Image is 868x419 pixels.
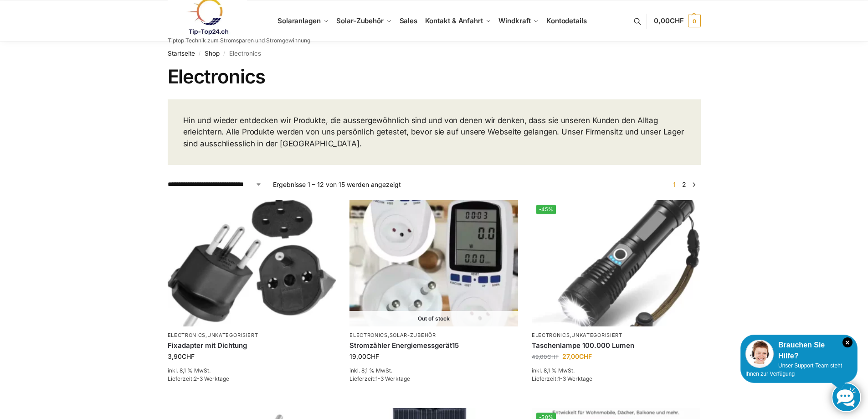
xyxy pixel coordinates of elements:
span: Solar-Zubehör [336,16,384,25]
span: CHF [366,352,379,360]
a: Electronics [168,332,206,338]
p: inkl. 8,1 % MwSt. [349,367,518,375]
a: Sales [395,0,421,41]
a: Out of stockStromzähler Schweizer Stecker-2 [349,200,518,326]
img: Stromzähler Schweizer Stecker-2 [349,200,518,326]
a: Electronics [532,332,570,338]
span: Sales [400,16,418,25]
span: CHF [670,16,684,25]
span: Kontodetails [546,16,587,25]
img: Fixadapter mit Dichtung [168,200,336,326]
a: Stromzähler Energiemessgerät15 [349,341,518,350]
span: Solaranlagen [277,16,321,25]
span: CHF [547,353,559,360]
span: 1-3 Werktage [558,375,592,382]
a: Windkraft [495,0,543,41]
span: CHF [579,352,592,360]
select: Shop-Reihenfolge [168,180,262,189]
span: Windkraft [498,16,530,25]
span: Seite 1 [671,181,678,188]
i: Schließen [842,337,853,347]
a: -45%Extrem Starke Taschenlampe [532,200,700,326]
bdi: 49,00 [532,353,559,360]
span: / [195,50,205,57]
img: Extrem Starke Taschenlampe [532,200,700,326]
a: Kontakt & Anfahrt [421,0,495,41]
p: inkl. 8,1 % MwSt. [168,367,336,375]
span: Kontakt & Anfahrt [425,16,483,25]
span: 0,00 [654,16,683,25]
a: Unkategorisiert [207,332,258,338]
p: Ergebnisse 1 – 12 von 15 werden angezeigt [273,180,401,189]
bdi: 19,00 [349,352,379,360]
a: 0,00CHF 0 [654,7,700,35]
p: Tiptop Technik zum Stromsparen und Stromgewinnung [168,38,310,43]
a: → [690,180,697,189]
a: Seite 2 [680,181,688,188]
p: Hin und wieder entdecken wir Produkte, die aussergewöhnlich sind und von denen wir denken, dass s... [183,115,685,150]
span: / [220,50,229,57]
bdi: 27,00 [562,352,592,360]
span: Lieferzeit: [532,375,592,382]
a: Fixadapter mit Dichtung [168,341,336,350]
h1: Electronics [168,65,701,88]
a: Kontodetails [543,0,591,41]
span: 1-3 Werktage [375,375,410,382]
p: , [168,332,336,339]
a: Unkategorisiert [571,332,622,338]
a: Startseite [168,50,195,57]
img: Customer service [745,340,774,368]
p: , [532,332,700,339]
a: Electronics [349,332,388,338]
span: CHF [182,352,195,360]
p: , [349,332,518,339]
a: Taschenlampe 100.000 Lumen [532,341,700,350]
span: 2-3 Werktage [194,375,229,382]
div: Brauchen Sie Hilfe? [745,340,853,362]
a: Solar-Zubehör [333,0,395,41]
span: Lieferzeit: [349,375,410,382]
nav: Produkt-Seitennummerierung [668,180,700,189]
a: Shop [205,50,220,57]
span: 0 [688,15,701,27]
a: Solar-Zubehör [390,332,436,338]
bdi: 3,90 [168,352,195,360]
nav: Breadcrumb [168,41,701,65]
span: Unser Support-Team steht Ihnen zur Verfügung [745,362,842,377]
span: Lieferzeit: [168,375,229,382]
p: inkl. 8,1 % MwSt. [532,367,700,375]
